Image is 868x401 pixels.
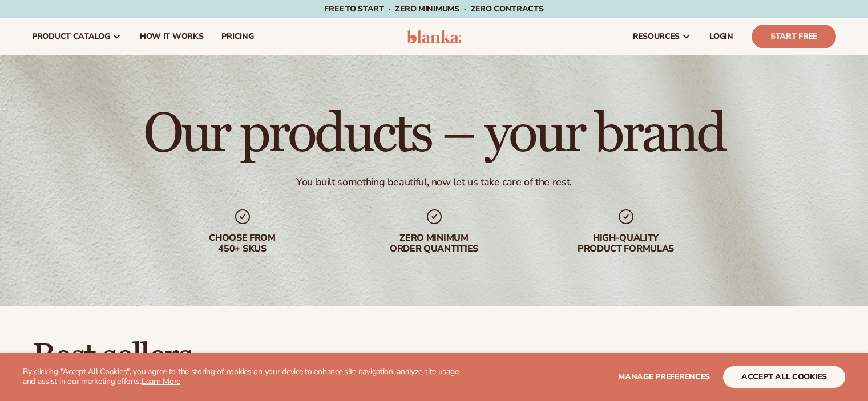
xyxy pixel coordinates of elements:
[700,18,742,55] a: LOGIN
[633,32,680,41] span: resources
[169,233,316,254] div: Choose from 450+ Skus
[618,371,710,382] span: Manage preferences
[142,376,180,387] a: Learn More
[140,32,204,41] span: How It Works
[361,233,507,254] div: Zero minimum order quantities
[324,3,543,14] span: Free to start · ZERO minimums · ZERO contracts
[32,338,337,376] h2: Best sellers
[23,18,131,55] a: product catalog
[553,233,699,254] div: High-quality product formulas
[32,32,110,41] span: product catalog
[709,32,733,41] span: LOGIN
[723,366,845,388] button: accept all cookies
[618,366,710,388] button: Manage preferences
[752,25,836,48] a: Start Free
[131,18,213,55] a: How It Works
[212,18,263,55] a: pricing
[143,107,725,162] h1: Our products – your brand
[296,176,572,189] div: You built something beautiful, now let us take care of the rest.
[23,367,473,387] p: By clicking "Accept All Cookies", you agree to the storing of cookies on your device to enhance s...
[407,30,461,43] img: logo
[624,18,700,55] a: resources
[221,32,253,41] span: pricing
